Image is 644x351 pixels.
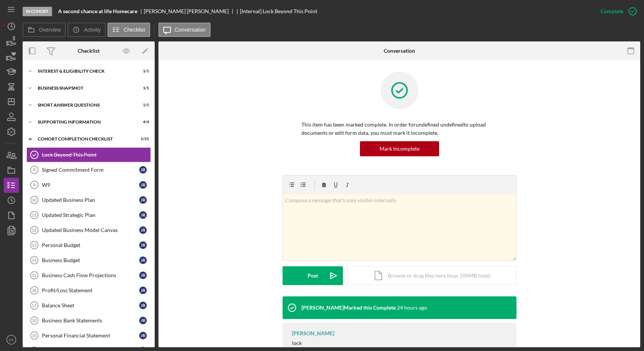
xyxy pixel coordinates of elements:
div: Checklist [78,48,100,54]
label: Overview [39,27,61,33]
a: Lock Beyond This Point [26,147,151,162]
tspan: 13 [32,243,36,247]
div: Updated Strategic Plan [42,212,139,218]
p: This item has been marked complete. In order for undefined undefined to upload documents or edit ... [301,121,498,137]
div: In Cohort [23,7,52,16]
div: J R [139,302,147,309]
button: Overview [23,23,66,37]
div: Cohort Completion Checklist [38,137,130,141]
div: J R [139,166,147,174]
div: [PERSON_NAME] [PERSON_NAME] [144,8,235,14]
time: 2025-09-23 14:48 [397,305,427,311]
div: Post [307,266,318,285]
div: Business Snapshot [38,86,130,90]
div: 1 / 1 [135,86,149,90]
label: Activity [84,27,100,33]
div: Business Cash Flow Projections [42,272,139,278]
b: A second chance at life Homecare [58,8,137,14]
a: 12Updated Business Model CanvasJR [26,223,151,238]
div: J R [139,241,147,249]
tspan: 14 [32,258,37,262]
div: Conversation [384,48,415,54]
tspan: 12 [32,228,36,232]
div: Updated Business Plan [42,197,139,203]
button: Mark Incomplete [360,141,439,156]
a: 10Updated Business PlanJR [26,192,151,208]
div: Personal Budget [42,242,139,248]
div: Business Bank Statements [42,317,139,324]
div: [PERSON_NAME] [292,330,334,336]
a: 8Signed Commitment FormJR [26,162,151,177]
button: ES [4,332,19,347]
div: Lock Beyond This Point [42,152,151,158]
a: 11Updated Strategic PlanJR [26,208,151,223]
div: Profit/Loss Statement [42,287,139,293]
div: Complete [601,4,623,19]
label: Checklist [124,27,145,33]
div: [PERSON_NAME] Marked this Complete [301,305,396,311]
div: Short Answer Questions [38,103,130,107]
a: 19Personal Financial StatementJR [26,328,151,343]
div: W9 [42,182,139,188]
tspan: 10 [32,198,36,202]
tspan: 19 [32,333,36,338]
div: J R [139,226,147,234]
button: Complete [593,4,640,19]
div: Balance Sheet [42,302,139,308]
div: J R [139,256,147,264]
div: 1 / 21 [135,137,149,141]
button: Post [283,266,343,285]
div: Personal Financial Statement [42,333,139,339]
a: 14Business BudgetJR [26,253,151,268]
a: 18Business Bank StatementsJR [26,313,151,328]
div: 4 / 4 [135,120,149,124]
tspan: 11 [32,213,36,217]
div: J R [139,317,147,324]
button: Conversation [158,23,211,37]
tspan: 18 [32,318,36,323]
a: 15Business Cash Flow ProjectionsJR [26,268,151,283]
tspan: 16 [32,288,36,293]
a: 17Balance SheetJR [26,298,151,313]
div: 1 / 1 [135,103,149,107]
div: Signed Commitment Form [42,167,139,173]
a: 16Profit/Loss StatementJR [26,283,151,298]
button: Checklist [108,23,150,37]
div: Updated Business Model Canvas [42,227,139,233]
div: J R [139,287,147,294]
div: J R [139,196,147,204]
label: Conversation [175,27,206,33]
div: J R [139,272,147,279]
tspan: 17 [32,303,36,308]
tspan: 9 [33,183,35,187]
div: Business Budget [42,257,139,263]
div: J R [139,332,147,339]
div: [Internal] Lock Beyond This Point [240,8,317,14]
div: J R [139,181,147,189]
iframe: Intercom live chat [618,318,636,336]
div: Supporting Information [38,120,130,124]
button: Activity [68,23,105,37]
div: lock [292,340,302,346]
tspan: 8 [33,168,35,172]
tspan: 15 [32,273,36,278]
div: Mark Incomplete [380,141,420,156]
text: ES [9,338,14,342]
a: 9W9JR [26,177,151,192]
a: 13Personal BudgetJR [26,238,151,253]
div: 1 / 1 [135,69,149,73]
div: Interest & Eligibility Check [38,69,130,73]
div: J R [139,211,147,219]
